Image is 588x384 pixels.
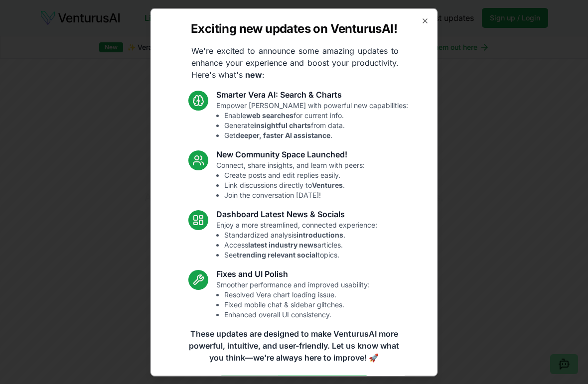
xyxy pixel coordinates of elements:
[224,230,377,240] li: Standardized analysis .
[224,190,365,200] li: Join the conversation [DATE]!
[216,279,370,319] p: Smoother performance and improved usability:
[224,289,370,299] li: Resolved Vera chart loading issue.
[216,100,408,140] p: Empower [PERSON_NAME] with powerful new capabilities:
[224,250,377,259] li: See topics.
[216,208,377,220] h3: Dashboard Latest News & Socials
[224,120,408,130] li: Generate from data.
[237,250,317,258] strong: trending relevant social
[216,148,365,160] h3: New Community Space Launched!
[236,130,330,139] strong: deeper, faster AI assistance
[224,240,377,250] li: Access articles.
[191,20,397,36] h2: Exciting new updates on VenturusAI!
[296,230,343,239] strong: introductions
[183,44,407,80] p: We're excited to announce some amazing updates to enhance your experience and boost your producti...
[224,299,370,309] li: Fixed mobile chat & sidebar glitches.
[224,180,365,190] li: Link discussions directly to .
[216,220,377,259] p: Enjoy a more streamlined, connected experience:
[224,309,370,319] li: Enhanced overall UI consistency.
[245,69,262,79] strong: new
[216,88,408,100] h3: Smarter Vera AI: Search & Charts
[254,121,311,129] strong: insightful charts
[246,111,294,119] strong: web searches
[224,130,408,140] li: Get .
[224,110,408,120] li: Enable for current info.
[216,267,370,279] h3: Fixes and UI Polish
[248,240,317,249] strong: latest industry news
[312,180,343,189] strong: Ventures
[216,160,365,200] p: Connect, share insights, and learn with peers:
[224,170,365,180] li: Create posts and edit replies easily.
[182,327,406,363] p: These updates are designed to make VenturusAI more powerful, intuitive, and user-friendly. Let us...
